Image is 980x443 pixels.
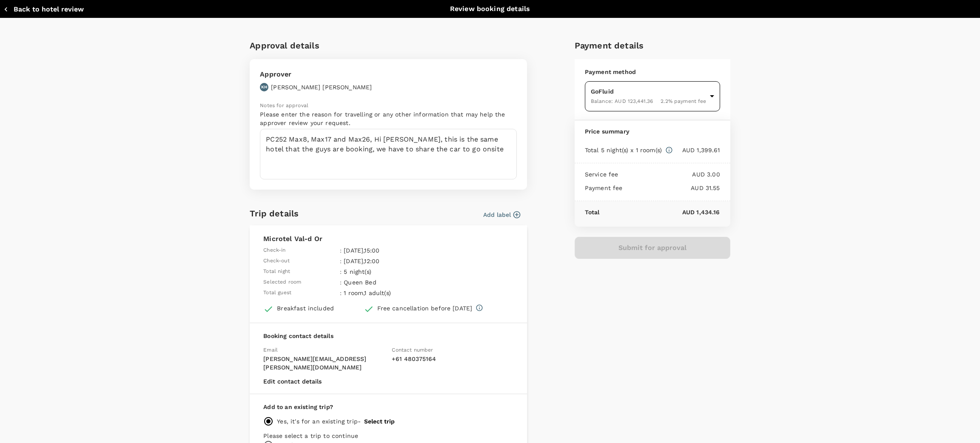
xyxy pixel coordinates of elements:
[263,246,285,255] span: Check-in
[585,146,662,154] p: Total 5 night(s) x 1 room(s)
[591,87,707,96] p: GoFluid
[585,170,618,179] p: Service fee
[340,246,342,255] span: :
[344,246,436,255] p: [DATE] , 15:00
[271,83,372,91] p: [PERSON_NAME] [PERSON_NAME]
[340,289,342,297] span: :
[261,84,267,90] p: KH
[585,127,720,136] p: Price summary
[263,244,439,297] table: simple table
[260,69,372,80] p: Approver
[673,146,720,154] p: AUD 1,399.61
[250,39,527,52] h6: Approval details
[364,418,395,425] button: Select trip
[344,257,436,265] p: [DATE] , 12:00
[260,110,517,127] p: Please enter the reason for travelling or any other information that may help the approver review...
[340,267,342,276] span: :
[377,304,473,312] div: Free cancellation before [DATE]
[277,417,361,426] p: Yes, it's for an existing trip -
[575,39,730,52] h6: Payment details
[277,304,334,312] div: Breakfast included
[263,267,290,276] span: Total night
[344,267,436,276] p: 5 night(s)
[260,102,517,110] p: Notes for approval
[263,278,301,287] span: Selected room
[585,208,600,216] p: Total
[250,207,299,220] h6: Trip details
[585,184,623,192] p: Payment fee
[344,289,436,297] p: 1 room , 1 adult(s)
[263,289,291,297] span: Total guest
[340,257,342,265] span: :
[344,278,436,287] p: Queen Bed
[476,304,483,312] svg: Full refund before 2025-09-05 00:00 Cancellation penalty of AUD 258.06 after 2025-09-05 00:00 but...
[263,234,513,244] p: Microtel Val-d Or
[450,4,530,14] p: Review booking details
[392,355,513,363] p: + 61 480375164
[392,347,433,353] span: Contact number
[263,332,513,340] p: Booking contact details
[483,210,520,219] button: Add label
[263,432,513,440] p: Please select a trip to continue
[3,5,84,14] button: Back to hotel review
[661,98,706,104] span: 2.2 % payment fee
[585,81,720,111] div: GoFluidBalance: AUD 123,441.362.2% payment fee
[263,378,322,385] button: Edit contact details
[263,257,289,265] span: Check-out
[263,347,278,353] span: Email
[263,355,385,372] p: [PERSON_NAME][EMAIL_ADDRESS][PERSON_NAME][DOMAIN_NAME]
[263,403,513,411] p: Add to an existing trip?
[600,208,720,216] p: AUD 1,434.16
[591,98,653,104] span: Balance : AUD 123,441.36
[340,278,342,287] span: :
[618,170,720,179] p: AUD 3.00
[585,68,720,76] p: Payment method
[623,184,720,192] p: AUD 31.55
